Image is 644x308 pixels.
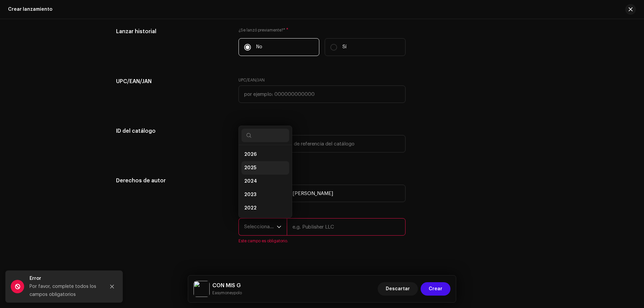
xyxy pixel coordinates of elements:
li: 2023 [241,188,289,201]
span: 2023 [244,191,256,198]
span: Crear [429,282,442,296]
span: Este campo es obligatorio. [238,238,406,244]
input: por ejemplo: 000000000000 [238,85,406,103]
span: 2025 [244,165,256,171]
button: Crear [421,282,450,296]
div: Error [30,274,100,283]
img: cec5bce0-4311-4783-a537-aa7ec5af51e5 [194,281,210,297]
label: ¿Se lanzó previamente?* [238,27,406,33]
li: 2022 [241,201,289,215]
p: Sí [342,44,346,51]
span: Descartar [386,282,410,296]
h5: Lanzar historial [116,27,228,36]
h5: Derechos de autor [116,177,228,185]
h5: UPC/EAN/JAN [116,77,228,85]
span: Seleccionar año [244,219,277,235]
li: 2024 [241,175,289,188]
button: Descartar [378,282,418,296]
input: e.g. Label LLC [287,185,406,202]
li: 2021 [241,215,289,228]
li: 2026 [241,148,289,161]
button: Close [105,280,119,293]
span: 2022 [244,205,257,211]
input: Agregue su propia ID de referencia del catálogo [238,135,406,152]
span: 2024 [244,178,257,185]
p: No [256,44,262,51]
span: 2026 [244,151,257,158]
input: e.g. Publisher LLC [287,218,406,236]
li: 2025 [241,161,289,175]
small: CON MIS G [212,290,242,296]
h5: CON MIS G [212,282,242,290]
div: Por favor, complete todos los campos obligatorios [30,283,100,299]
h5: ID del catálogo [116,127,228,135]
div: dropdown trigger [277,219,281,235]
label: UPC/EAN/JAN [238,77,265,83]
